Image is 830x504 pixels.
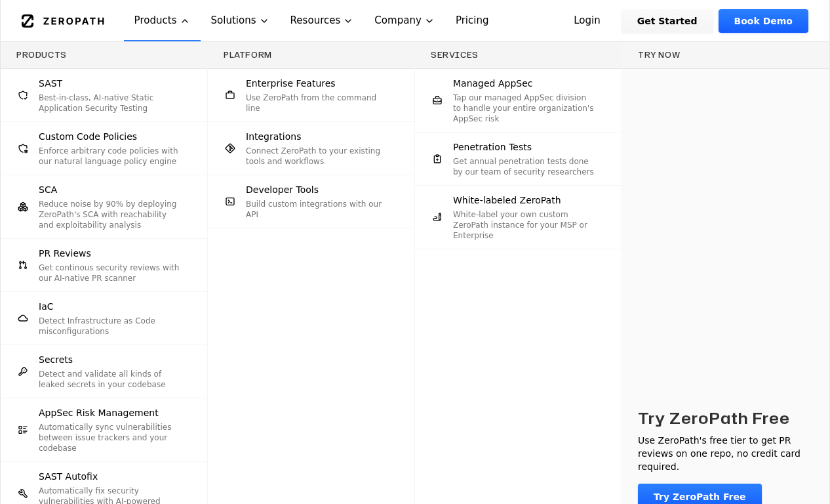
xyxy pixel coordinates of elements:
a: Managed AppSecTap our managed AppSec division to handle your entire organization's AppSec risk [415,69,622,132]
p: Get annual penetration tests done by our team of security researchers [453,156,595,177]
p: Automatically sync vulnerabilities between issue trackers and your codebase [39,422,181,453]
p: Tap our managed AppSec division to handle your entire organization's AppSec risk [453,93,595,124]
span: Developer Tools [246,183,319,196]
p: Detect and validate all kinds of leaked secrets in your codebase [39,369,181,390]
p: Enforce arbitrary code policies with our natural language policy engine [39,146,181,167]
span: IaC [39,300,53,313]
span: SCA [39,183,57,196]
span: PR Reviews [39,247,91,260]
span: Enterprise Features [246,77,336,90]
p: White-label your own custom ZeroPath instance for your MSP or Enterprise [453,209,595,241]
a: Book Demo [719,9,808,33]
span: Custom Code Policies [39,130,137,143]
h3: Products [16,50,191,60]
span: Managed AppSec [453,77,533,90]
a: PR ReviewsGet continous security reviews with our AI-native PR scanner [1,239,207,291]
span: White-labeled ZeroPath [453,194,561,207]
a: White-labeled ZeroPathWhite-label your own custom ZeroPath instance for your MSP or Enterprise [415,186,622,249]
h3: Try ZeroPath Free [638,408,790,429]
a: IaCDetect Infrastructure as Code misconfigurations [1,292,207,345]
span: SAST [39,77,62,90]
h3: Platform [224,50,399,60]
a: Login [558,9,616,33]
p: Detect Infrastructure as Code misconfigurations [39,316,181,337]
a: SecretsDetect and validate all kinds of leaked secrets in your codebase [1,345,207,398]
p: Connect ZeroPath to your existing tools and workflows [246,146,388,167]
a: Developer ToolsBuild custom integrations with our API [208,175,414,228]
a: IntegrationsConnect ZeroPath to your existing tools and workflows [208,122,414,175]
p: Reduce noise by 90% by deploying ZeroPath's SCA with reachability and exploitability analysis [39,199,181,230]
span: Secrets [39,353,73,366]
a: Get Started [622,9,713,33]
span: Penetration Tests [453,140,532,154]
span: AppSec Risk Management [39,406,159,419]
p: Best-in-class, AI-native Static Application Security Testing [39,93,181,114]
span: SAST Autofix [39,470,98,483]
p: Use ZeroPath's free tier to get PR reviews on one repo, no credit card required. [638,434,814,473]
p: Get continous security reviews with our AI-native PR scanner [39,262,181,283]
a: Custom Code PoliciesEnforce arbitrary code policies with our natural language policy engine [1,122,207,175]
a: SCAReduce noise by 90% by deploying ZeroPath's SCA with reachability and exploitability analysis [1,175,207,238]
a: AppSec Risk ManagementAutomatically sync vulnerabilities between issue trackers and your codebase [1,398,207,461]
a: Penetration TestsGet annual penetration tests done by our team of security researchers [415,133,622,185]
p: Use ZeroPath from the command line [246,93,388,114]
p: Build custom integrations with our API [246,199,388,220]
a: SASTBest-in-class, AI-native Static Application Security Testing [1,69,207,121]
span: Integrations [246,130,301,143]
h3: Try now [638,50,814,60]
h3: Services [431,50,606,60]
a: Enterprise FeaturesUse ZeroPath from the command line [208,69,414,121]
